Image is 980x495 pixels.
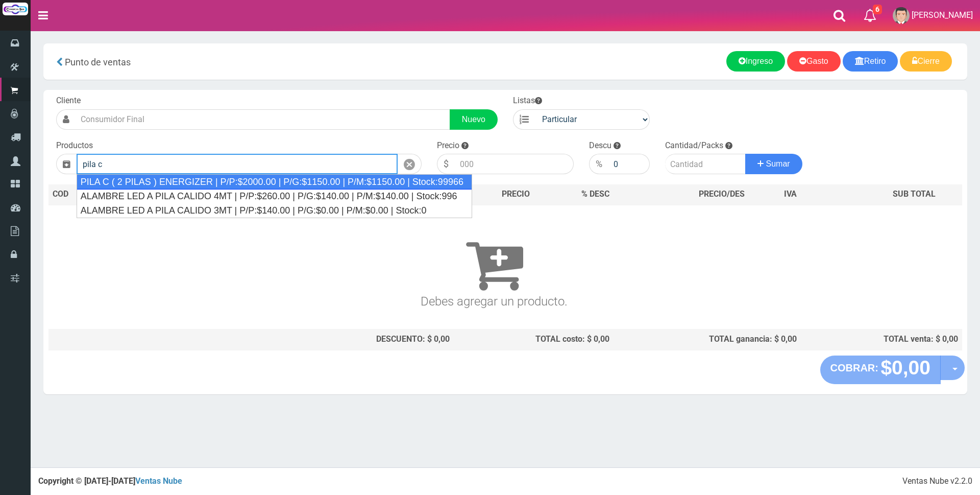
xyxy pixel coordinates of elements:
[3,3,28,15] img: Logo grande
[843,51,898,72] a: Retiro
[458,334,610,345] div: TOTAL costo: $ 0,00
[893,7,910,24] img: User Image
[784,189,797,199] span: IVA
[608,154,650,174] input: 000
[912,10,973,20] span: [PERSON_NAME]
[38,476,182,486] strong: Copyright © [DATE]-[DATE]
[437,154,455,174] div: $
[726,51,785,72] a: Ingreso
[56,95,81,107] label: Cliente
[665,154,746,174] input: Cantidad
[873,5,882,14] span: 6
[77,154,398,174] input: Introduzca el nombre del producto
[766,159,790,168] span: Sumar
[581,189,609,199] span: % DESC
[77,174,473,190] div: PILA C ( 2 PILAS ) ENERGIZER | P/P:$2000.00 | P/G:$1150.00 | P/M:$1150.00 | Stock:99966
[502,188,530,200] span: PRECIO
[513,95,542,107] label: Listas
[77,203,472,218] div: ALAMBRE LED A PILA CALIDO 3MT | P/P:$140.00 | P/G:$0.00 | P/M:$0.00 | Stock:0
[618,334,797,345] div: TOTAL ganancia: $ 0,00
[65,57,131,67] span: Punto de ventas
[665,140,723,152] label: Cantidad/Packs
[880,357,930,379] strong: $0,00
[216,334,450,345] div: DESCUENTO: $ 0,00
[56,140,93,152] label: Productos
[589,140,611,152] label: Descu
[805,334,958,345] div: TOTAL venta: $ 0,00
[135,476,182,486] a: Ventas Nube
[48,184,95,205] th: COD
[699,189,745,199] span: PRECIO/DES
[830,362,878,373] strong: COBRAR:
[787,51,841,72] a: Gasto
[53,220,936,308] h3: Debes agregar un producto.
[437,140,459,152] label: Precio
[893,188,936,200] span: SUB TOTAL
[76,109,450,130] input: Consumidor Final
[900,51,952,72] a: Cierre
[77,189,472,203] div: ALAMBRE LED A PILA CALIDO 4MT | P/P:$260.00 | P/G:$140.00 | P/M:$140.00 | Stock:996
[450,109,498,130] a: Nuevo
[589,154,608,174] div: %
[455,154,574,174] input: 000
[820,356,941,384] button: COBRAR: $0,00
[902,476,972,487] div: Ventas Nube v2.2.0
[745,154,802,174] button: Sumar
